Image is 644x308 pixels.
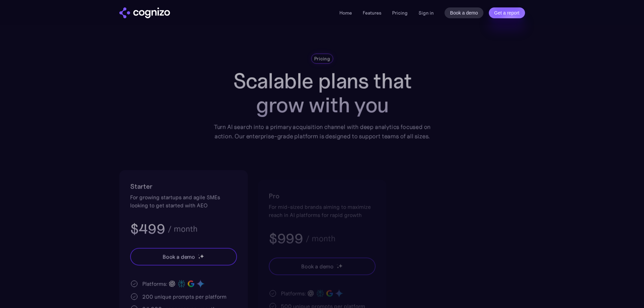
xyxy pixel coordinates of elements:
a: Sign in [419,9,434,17]
img: star [336,264,337,265]
div: Book a demo [301,262,333,270]
img: star [199,254,204,258]
h1: Scalable plans that grow with you [209,69,435,117]
img: star [338,263,342,268]
div: Book a demo [162,253,195,261]
div: Platforms: [142,280,167,288]
a: home [119,7,170,18]
a: Pricing [392,10,408,16]
a: Book a demostarstarstar [269,258,376,275]
a: Book a demostarstarstar [130,248,237,265]
div: For growing startups and agile SMEs looking to get started with AEO [130,193,237,209]
div: For mid-sized brands aiming to maximize reach in AI platforms for rapid growth [269,203,376,219]
div: / month [305,235,335,243]
div: / month [167,225,197,233]
a: Home [339,10,352,16]
h3: $499 [130,220,165,238]
div: Turn AI search into a primary acquisition channel with deep analytics focused on action. Our ente... [209,122,435,141]
div: Pricing [314,55,330,62]
img: star [336,266,339,269]
img: star [198,257,200,259]
h2: Pro [269,191,376,202]
h3: $999 [269,230,303,247]
img: cognizo logo [119,7,170,18]
div: 200 unique prompts per platform [142,292,226,301]
a: Features [363,10,381,16]
a: Get a report [489,7,525,18]
a: Book a demo [445,7,483,18]
div: Platforms: [281,289,306,298]
img: star [198,255,199,256]
h2: Starter [130,181,237,192]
